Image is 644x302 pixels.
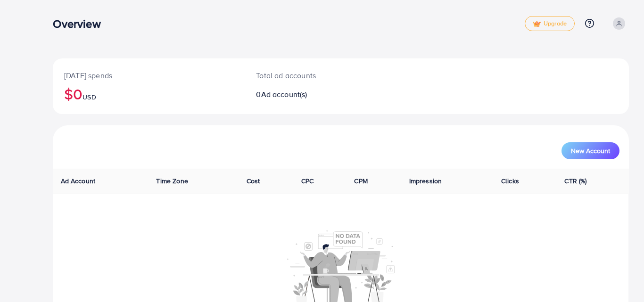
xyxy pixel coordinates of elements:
span: Cost [247,176,260,186]
span: Ad Account [61,176,96,186]
h2: $0 [64,85,233,103]
span: New Account [571,147,610,154]
span: CTR (%) [564,176,586,186]
span: USD [83,92,96,102]
span: Impression [409,176,442,186]
p: [DATE] spends [64,70,233,81]
span: Ad account(s) [261,89,307,99]
span: Upgrade [533,20,567,27]
button: New Account [561,142,619,159]
a: tickUpgrade [525,16,575,31]
span: Clicks [501,176,519,186]
span: Time Zone [156,176,188,186]
h2: 0 [256,90,378,99]
span: CPM [354,176,367,186]
h3: Overview [53,17,108,31]
p: Total ad accounts [256,70,378,81]
span: CPC [301,176,314,186]
img: tick [533,21,541,27]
